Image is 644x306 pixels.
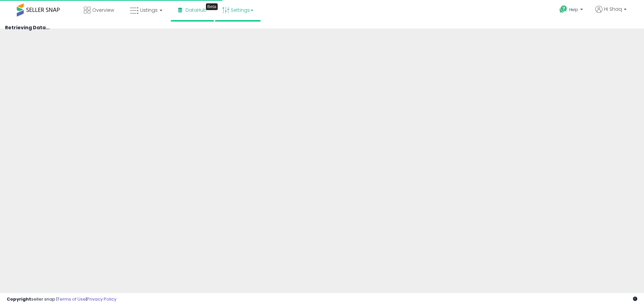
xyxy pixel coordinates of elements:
a: Hi Shaq [595,6,627,21]
span: Hi Shaq [604,6,622,12]
span: DataHub [185,7,207,13]
span: Listings [140,7,158,13]
div: Tooltip anchor [206,3,218,10]
h4: Retrieving Data... [5,25,639,30]
i: Get Help [559,5,568,13]
span: Help [569,7,578,12]
span: Overview [92,7,114,13]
